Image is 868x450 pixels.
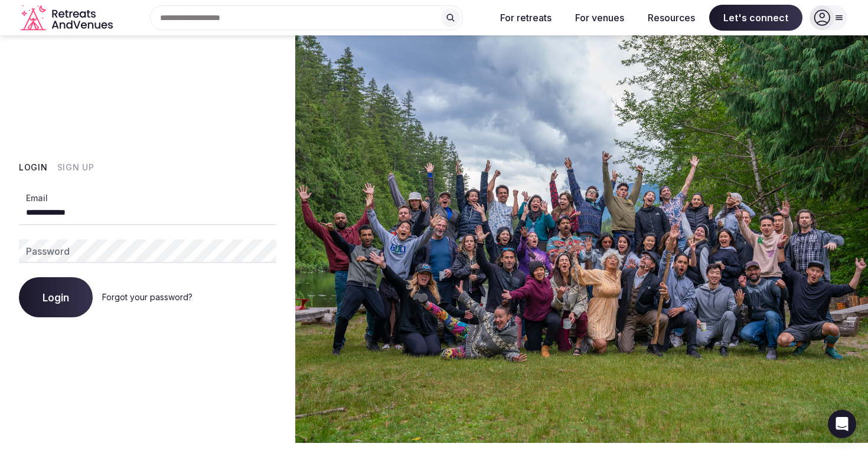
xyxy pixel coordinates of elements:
[295,35,868,443] img: My Account Background
[19,277,93,317] button: Login
[566,5,634,31] button: For venues
[19,162,48,173] button: Login
[24,192,50,204] label: Email
[21,5,115,31] svg: Retreats and Venues company logo
[21,5,115,31] a: Visit the homepage
[102,292,192,302] a: Forgot your password?
[57,162,94,173] button: Sign Up
[491,5,561,31] button: For retreats
[709,5,802,31] span: Let's connect
[828,410,856,438] div: Open Intercom Messenger
[638,5,704,31] button: Resources
[43,291,69,303] span: Login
